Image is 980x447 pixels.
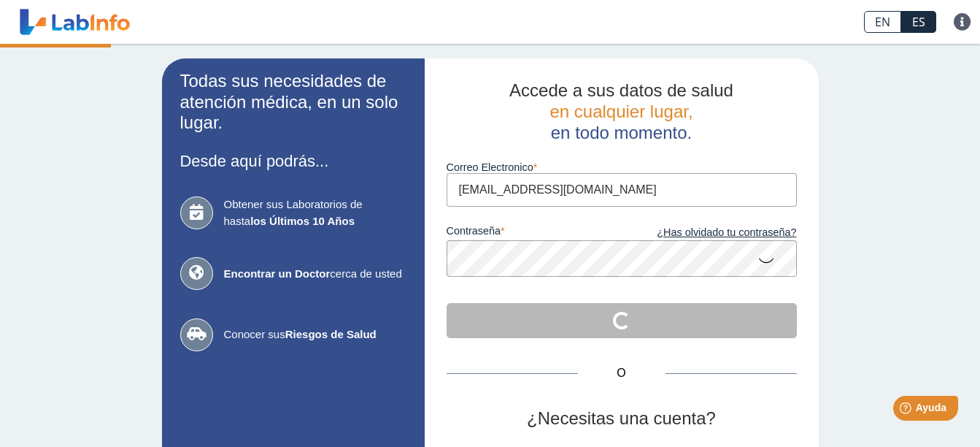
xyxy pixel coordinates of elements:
a: ¿Has olvidado tu contraseña? [622,225,797,241]
a: EN [864,11,901,33]
span: Obtener sus Laboratorios de hasta [224,196,406,229]
h2: ¿Necesitas una cuenta? [447,408,797,429]
span: Accede a sus datos de salud [509,80,733,100]
span: en todo momento. [551,123,692,142]
b: los Últimos 10 Años [250,215,355,227]
span: cerca de usted [224,266,406,283]
b: Encontrar un Doctor [224,267,331,280]
h2: Todas sus necesidades de atención médica, en un solo lugar. [180,71,406,134]
h3: Desde aquí podrás... [180,152,406,170]
span: Conocer sus [224,326,406,343]
b: Riesgos de Salud [285,328,377,340]
label: Correo Electronico [447,161,797,173]
a: ES [901,11,936,33]
span: O [578,364,665,382]
iframe: Help widget launcher [850,390,964,431]
label: contraseña [447,225,622,241]
span: en cualquier lugar, [549,102,692,121]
